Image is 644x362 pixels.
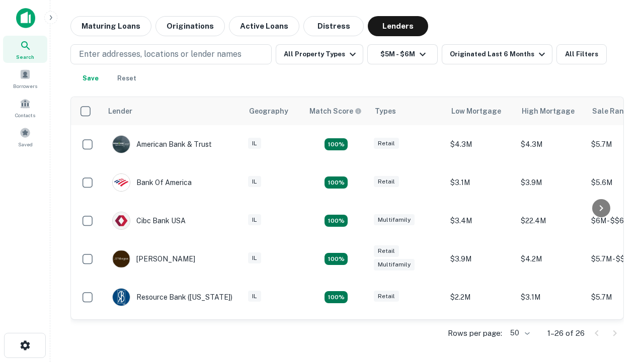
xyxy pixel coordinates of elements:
a: Saved [3,123,47,150]
div: Originated Last 6 Months [450,48,548,60]
button: All Property Types [276,44,363,64]
span: Contacts [15,111,35,119]
div: Matching Properties: 4, hasApolloMatch: undefined [325,291,348,303]
div: Retail [374,138,399,149]
p: Enter addresses, locations or lender names [79,48,242,60]
div: Matching Properties: 4, hasApolloMatch: undefined [325,253,348,265]
button: Enter addresses, locations or lender names [70,44,272,64]
h6: Match Score [309,106,360,117]
div: Bank Of America [112,173,192,192]
td: $19.4M [516,316,586,354]
div: IL [248,252,261,264]
button: Save your search to get updates of matches that match your search criteria. [74,68,107,88]
button: Maturing Loans [70,16,151,36]
th: Capitalize uses an advanced AI algorithm to match your search with the best lender. The match sco... [303,97,369,125]
button: Distress [303,16,364,36]
td: $22.4M [516,202,586,240]
div: Types [375,105,396,117]
th: Types [369,97,445,125]
th: Low Mortgage [445,97,516,125]
td: $3.4M [445,202,516,240]
a: Search [3,36,47,63]
a: Contacts [3,94,47,121]
td: $4.2M [516,240,586,278]
span: Search [16,53,34,61]
td: $2.2M [445,278,516,316]
td: $3.9M [516,163,586,202]
div: IL [248,176,261,188]
div: American Bank & Trust [112,135,212,153]
img: picture [113,212,130,229]
div: Cibc Bank USA [112,212,186,230]
img: picture [113,250,130,267]
div: Multifamily [374,214,415,226]
button: Reset [111,68,143,88]
div: Matching Properties: 7, hasApolloMatch: undefined [325,138,348,150]
th: Lender [102,97,243,125]
button: $5M - $6M [367,44,438,64]
button: Originated Last 6 Months [442,44,552,64]
div: High Mortgage [522,105,575,117]
iframe: Chat Widget [594,249,644,298]
img: picture [113,289,130,306]
td: $3.1M [445,163,516,202]
img: picture [113,174,130,191]
td: $4.3M [445,125,516,163]
div: Geography [249,105,288,117]
td: $4.3M [516,125,586,163]
img: capitalize-icon.png [16,8,35,28]
div: Lender [108,105,132,117]
div: Retail [374,245,399,257]
div: Multifamily [374,259,415,270]
div: IL [248,214,261,226]
div: IL [248,138,261,149]
span: Saved [18,140,33,148]
div: Retail [374,291,399,302]
td: $19.4M [445,316,516,354]
span: Borrowers [13,82,37,90]
p: Rows per page: [448,327,502,339]
div: [PERSON_NAME] [112,250,195,268]
div: IL [248,291,261,302]
div: Resource Bank ([US_STATE]) [112,288,232,306]
div: 50 [506,326,531,340]
button: Active Loans [229,16,299,36]
button: Lenders [368,16,428,36]
td: $3.1M [516,278,586,316]
div: Retail [374,176,399,188]
div: Matching Properties: 4, hasApolloMatch: undefined [325,176,348,189]
p: 1–26 of 26 [547,327,585,339]
div: Matching Properties: 4, hasApolloMatch: undefined [325,215,348,227]
div: Capitalize uses an advanced AI algorithm to match your search with the best lender. The match sco... [309,106,362,117]
div: Low Mortgage [451,105,501,117]
button: Originations [155,16,225,36]
td: $3.9M [445,240,516,278]
button: All Filters [556,44,607,64]
th: High Mortgage [516,97,586,125]
th: Geography [243,97,303,125]
img: picture [113,136,130,153]
a: Borrowers [3,65,47,92]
